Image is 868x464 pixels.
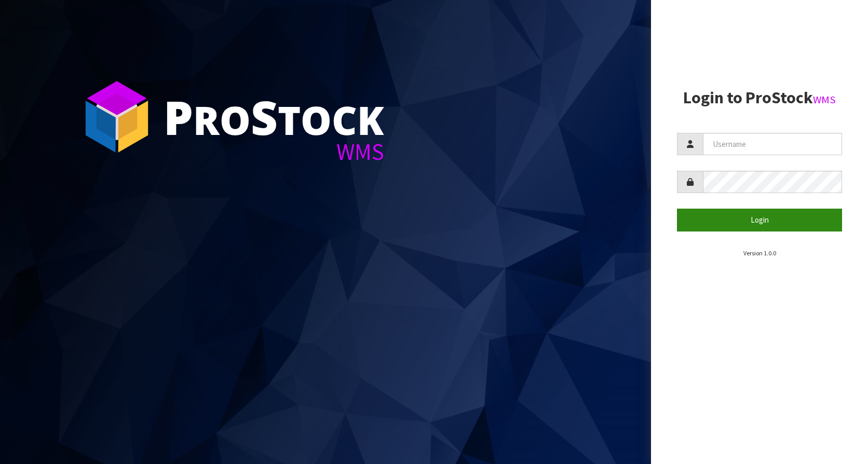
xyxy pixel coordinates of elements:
[743,249,776,257] small: Version 1.0.0
[164,85,193,148] span: P
[677,209,842,231] button: Login
[703,133,842,155] input: Username
[813,93,836,106] small: WMS
[677,89,842,107] h2: Login to ProStock
[251,85,278,148] span: S
[164,93,384,140] div: ro tock
[164,140,384,163] div: WMS
[78,78,156,156] img: ProStock Cube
